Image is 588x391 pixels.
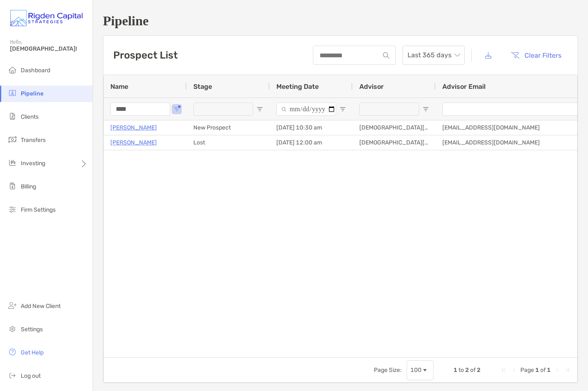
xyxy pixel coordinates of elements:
[270,135,353,150] div: [DATE] 12:00 am
[407,360,434,380] div: Page Size
[374,367,402,374] div: Page Size:
[21,349,44,356] span: Get Help
[21,113,39,120] span: Clients
[110,122,157,133] a: [PERSON_NAME]
[21,160,45,167] span: Investing
[110,103,170,116] input: Name Filter Input
[547,367,551,374] span: 1
[383,52,389,59] img: input icon
[7,158,17,168] img: investing icon
[10,3,83,33] img: Zoe Logo
[442,83,486,90] span: Advisor Email
[10,45,88,52] span: [DEMOGRAPHIC_DATA]!
[193,83,212,90] span: Stage
[256,106,263,112] button: Open Filter Menu
[520,367,534,374] span: Page
[21,372,41,379] span: Log out
[564,367,571,374] div: Last Page
[21,67,50,74] span: Dashboard
[465,367,469,374] span: 2
[7,88,17,98] img: pipeline icon
[510,367,517,374] div: Previous Page
[454,367,457,374] span: 1
[422,106,429,112] button: Open Filter Menu
[359,83,384,90] span: Advisor
[110,83,128,90] span: Name
[21,183,36,190] span: Billing
[505,46,568,64] button: Clear Filters
[21,303,61,310] span: Add New Client
[187,120,270,135] div: New Prospect
[21,137,46,144] span: Transfers
[173,106,180,112] button: Open Filter Menu
[535,367,539,374] span: 1
[7,111,17,121] img: clients icon
[554,367,561,374] div: Next Page
[407,46,460,64] span: Last 365 days
[7,324,17,334] img: settings icon
[187,135,270,150] div: Lost
[276,83,319,90] span: Meeting Date
[21,206,56,213] span: Firm Settings
[7,347,17,357] img: get-help icon
[7,65,17,75] img: dashboard icon
[7,370,17,380] img: logout icon
[353,120,436,135] div: [DEMOGRAPHIC_DATA][PERSON_NAME], CFP®
[21,90,44,97] span: Pipeline
[110,137,157,148] a: [PERSON_NAME]
[7,134,17,144] img: transfers icon
[103,13,578,29] h1: Pipeline
[7,204,17,214] img: firm-settings icon
[353,135,436,150] div: [DEMOGRAPHIC_DATA][PERSON_NAME], CFP®
[113,49,178,61] h3: Prospect List
[459,367,464,374] span: to
[7,181,17,191] img: billing icon
[7,301,17,310] img: add_new_client icon
[540,367,546,374] span: of
[21,326,43,333] span: Settings
[477,367,481,374] span: 2
[470,367,476,374] span: of
[410,367,422,374] div: 100
[270,120,353,135] div: [DATE] 10:30 am
[500,367,507,374] div: First Page
[276,103,336,116] input: Meeting Date Filter Input
[339,106,346,112] button: Open Filter Menu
